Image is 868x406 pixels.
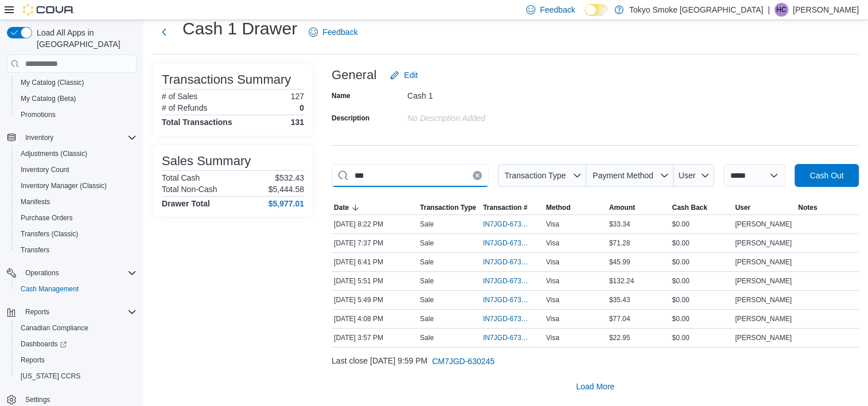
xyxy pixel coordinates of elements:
[21,78,84,87] span: My Catalog (Classic)
[21,165,69,174] span: Inventory Count
[483,255,542,269] button: IN7JGD-6733210
[16,108,60,122] a: Promotions
[483,239,530,248] span: IN7JGD-6733628
[420,203,476,212] span: Transaction Type
[544,201,607,214] button: Method
[609,239,630,248] span: $71.28
[420,314,434,323] p: Sale
[162,199,210,208] h4: Drawer Total
[21,305,54,319] button: Reports
[11,242,141,258] button: Transfers
[670,312,733,326] div: $0.00
[609,314,630,323] span: $77.04
[16,147,137,161] span: Adjustments (Classic)
[483,312,542,326] button: IN7JGD-6732255
[25,307,49,317] span: Reports
[540,4,575,15] span: Feedback
[162,92,197,101] h6: # of Sales
[473,171,482,180] button: Clear input
[16,243,137,257] span: Transfers
[11,162,141,178] button: Inventory Count
[162,73,291,87] h3: Transactions Summary
[16,163,137,177] span: Inventory Count
[21,372,80,381] span: [US_STATE] CCRS
[16,227,83,241] a: Transfers (Classic)
[407,109,561,123] div: No Description added
[11,75,141,91] button: My Catalog (Classic)
[483,276,530,286] span: IN7JGD-6732864
[16,76,89,89] a: My Catalog (Classic)
[407,87,561,100] div: Cash 1
[11,336,141,352] a: Dashboards
[796,201,859,214] button: Notes
[546,276,559,286] span: Visa
[432,356,495,367] span: CM7JGD-630245
[21,266,64,280] button: Operations
[546,295,559,304] span: Visa
[483,295,530,304] span: IN7JGD-6732850
[386,64,422,87] button: Edit
[332,274,418,288] div: [DATE] 5:51 PM
[483,333,530,342] span: IN7JGD-6732186
[153,21,176,44] button: Next
[481,201,544,214] button: Transaction #
[483,331,542,345] button: IN7JGD-6732186
[322,26,357,38] span: Feedback
[483,203,527,212] span: Transaction #
[585,4,609,16] input: Dark Mode
[670,331,733,345] div: $0.00
[21,181,107,190] span: Inventory Manager (Classic)
[546,257,559,267] span: Visa
[16,163,74,177] a: Inventory Count
[420,276,434,286] p: Sale
[735,220,792,229] span: [PERSON_NAME]
[291,118,304,127] h4: 131
[629,3,764,17] p: Tokyo Smoke [GEOGRAPHIC_DATA]
[735,333,792,342] span: [PERSON_NAME]
[607,201,670,214] button: Amount
[735,239,792,248] span: [PERSON_NAME]
[670,255,733,269] div: $0.00
[483,293,542,307] button: IN7JGD-6732850
[16,369,85,383] a: [US_STATE] CCRS
[735,314,792,323] span: [PERSON_NAME]
[16,108,137,122] span: Promotions
[16,337,137,351] span: Dashboards
[593,171,653,180] span: Payment Method
[735,295,792,304] span: [PERSON_NAME]
[332,236,418,250] div: [DATE] 7:37 PM
[21,229,78,239] span: Transfers (Classic)
[418,201,481,214] button: Transaction Type
[332,68,376,82] h3: General
[332,201,418,214] button: Date
[609,276,634,286] span: $132.24
[23,4,75,15] img: Cova
[182,17,297,40] h1: Cash 1 Drawer
[25,395,50,404] span: Settings
[16,179,137,193] span: Inventory Manager (Classic)
[162,103,207,112] h6: # of Refunds
[16,353,49,367] a: Reports
[16,353,137,367] span: Reports
[21,323,88,333] span: Canadian Compliance
[670,217,733,231] div: $0.00
[332,293,418,307] div: [DATE] 5:49 PM
[420,239,434,248] p: Sale
[21,131,58,145] button: Inventory
[546,333,559,342] span: Visa
[679,171,696,180] span: User
[11,178,141,194] button: Inventory Manager (Classic)
[11,226,141,242] button: Transfers (Classic)
[21,339,67,349] span: Dashboards
[11,320,141,336] button: Canadian Compliance
[420,295,434,304] p: Sale
[609,295,630,304] span: $35.43
[332,331,418,345] div: [DATE] 3:57 PM
[809,170,843,181] span: Cash Out
[11,194,141,210] button: Manifests
[21,245,49,255] span: Transfers
[735,257,792,267] span: [PERSON_NAME]
[11,146,141,162] button: Adjustments (Classic)
[16,195,137,209] span: Manifests
[21,110,56,119] span: Promotions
